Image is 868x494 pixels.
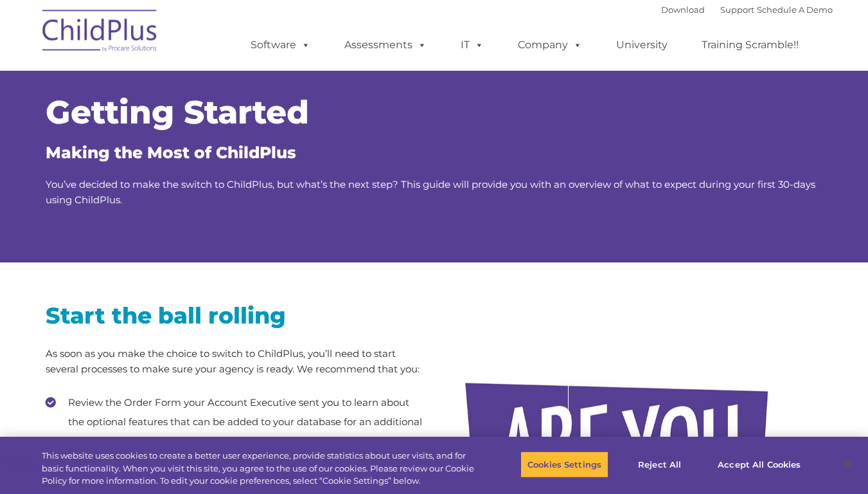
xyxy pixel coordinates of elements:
a: University [603,32,680,58]
button: Accept All Cookies [711,451,808,478]
button: Cookies Settings [520,451,608,478]
span: Making the Most of ChildPlus [46,143,296,162]
a: Training Scramble!! [689,32,811,58]
a: Support [720,5,754,15]
p: As soon as you make the choice to switch to ChildPlus, you’ll need to start several processes to ... [46,346,425,377]
font: | [661,5,833,15]
a: Download [661,5,705,15]
button: Close [833,450,862,479]
a: Assessments [332,32,439,58]
a: Schedule A Demo [757,5,833,15]
img: ChildPlus by Procare Solutions [36,1,164,65]
a: Company [505,32,595,58]
span: Getting Started [46,93,309,132]
span: You’ve decided to make the switch to ChildPlus, but what’s the next step? This guide will provide... [46,178,815,206]
a: IT [448,32,497,58]
div: This website uses cookies to create a better user experience, provide statistics about user visit... [42,450,477,488]
h2: Start the ball rolling [46,301,425,330]
button: Reject All [619,451,700,478]
a: Software [238,32,323,58]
